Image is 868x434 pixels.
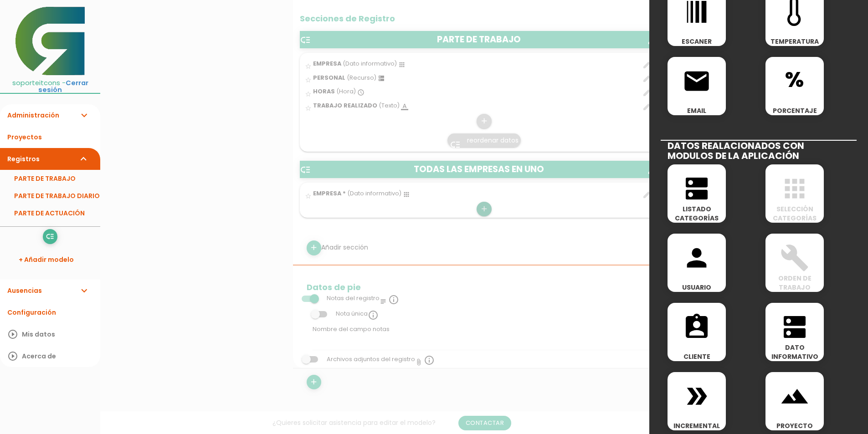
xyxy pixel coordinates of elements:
[780,382,809,411] i: landscape
[668,37,726,46] span: ESCANER
[682,66,711,96] i: email
[765,204,824,223] span: SELECCIÓN CATEGORÍAS
[765,421,824,430] span: PROYECTO
[668,283,726,292] span: USUARIO
[682,312,711,342] i: assignment_ind
[682,174,711,203] i: dns
[682,382,711,411] i: double_arrow
[765,106,824,115] span: PORCENTAJE
[765,37,824,46] span: TEMPERATURA
[780,174,809,203] i: apps
[668,352,726,361] span: CLIENTE
[780,243,809,272] i: build
[661,140,857,161] h2: DATOS REALACIONADOS CON MODULOS DE LA APLICACIÓN
[765,343,824,361] span: DATO INFORMATIVO
[765,274,824,292] span: ORDEN DE TRABAJO
[668,106,726,115] span: EMAIL
[780,312,809,342] i: dns
[682,243,711,272] i: person
[668,204,726,223] span: LISTADO CATEGORÍAS
[668,421,726,430] span: INCREMENTAL
[765,57,824,96] span: %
